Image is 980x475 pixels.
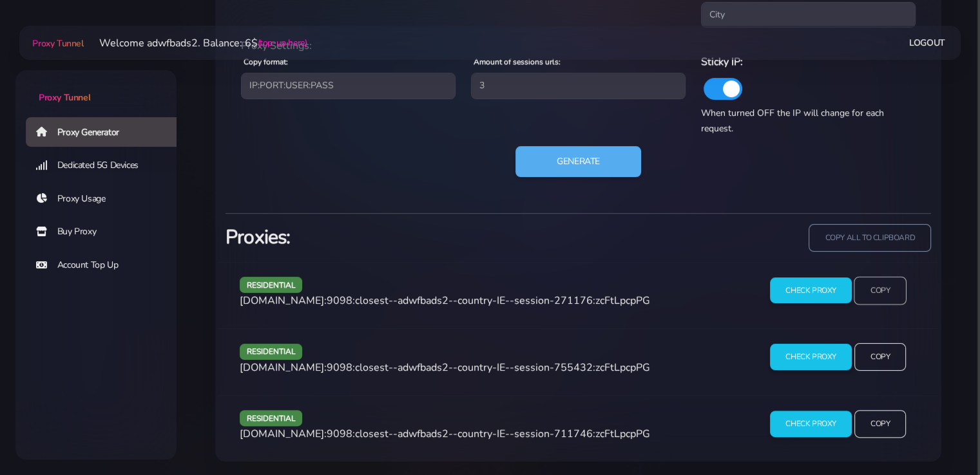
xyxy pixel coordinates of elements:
a: Proxy Generator [26,117,187,147]
input: Check Proxy [770,411,852,437]
input: Copy [854,343,906,371]
label: Amount of sessions urls: [474,56,561,68]
span: Proxy Tunnel [39,91,90,104]
input: Copy [854,410,906,438]
a: Proxy Tunnel [30,33,83,53]
button: Generate [515,146,641,177]
a: (top-up here) [258,36,307,50]
span: residential [240,410,303,426]
span: [DOMAIN_NAME]:9098:closest--adwfbads2--country-IE--session-271176:zcFtLpcpPG [240,293,650,308]
span: Proxy Tunnel [32,37,83,50]
input: City [701,2,916,28]
input: Copy [854,276,907,304]
span: residential [240,277,303,293]
label: Copy format: [244,56,288,68]
h6: Sticky IP: [701,53,916,70]
a: Dedicated 5G Devices [26,151,187,180]
li: Welcome adwfbads2. Balance: 6$ [84,35,307,51]
a: Account Top Up [26,250,187,280]
a: Logout [909,31,945,55]
a: Proxy Tunnel [15,70,177,104]
iframe: Webchat Widget [918,413,964,459]
a: Buy Proxy [26,217,187,247]
a: Proxy Usage [26,184,187,214]
input: Check Proxy [770,344,852,370]
span: [DOMAIN_NAME]:9098:closest--adwfbads2--country-IE--session-755432:zcFtLpcpPG [240,360,650,375]
span: [DOMAIN_NAME]:9098:closest--adwfbads2--country-IE--session-711746:zcFtLpcpPG [240,427,650,441]
h3: Proxies: [226,224,571,250]
input: Check Proxy [770,277,852,304]
span: When turned OFF the IP will change for each request. [701,107,884,135]
span: residential [240,344,303,360]
input: copy all to clipboard [809,224,931,252]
